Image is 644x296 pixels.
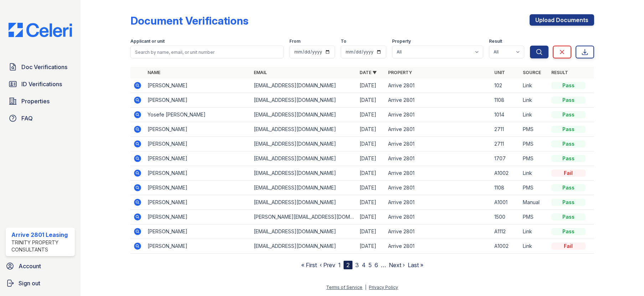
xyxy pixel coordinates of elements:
[360,70,377,75] a: Date ▼
[251,93,357,108] td: [EMAIL_ADDRESS][DOMAIN_NAME]
[551,70,568,75] a: Result
[491,78,520,93] td: 102
[551,111,586,118] div: Pass
[251,210,357,224] td: [PERSON_NAME][EMAIL_ADDRESS][DOMAIN_NAME]
[357,78,385,93] td: [DATE]
[251,166,357,181] td: [EMAIL_ADDRESS][DOMAIN_NAME]
[148,70,160,75] a: Name
[365,285,366,290] div: |
[530,14,594,26] a: Upload Documents
[385,224,491,239] td: Arrive 2801
[520,224,548,239] td: Link
[145,137,251,151] td: [PERSON_NAME]
[362,261,366,269] a: 4
[357,181,385,195] td: [DATE]
[145,122,251,137] td: [PERSON_NAME]
[523,70,541,75] a: Source
[491,195,520,210] td: A1001
[520,151,548,166] td: PMS
[520,78,548,93] td: Link
[254,70,267,75] a: Email
[385,151,491,166] td: Arrive 2801
[520,166,548,181] td: Link
[551,155,586,162] div: Pass
[491,224,520,239] td: A1112
[19,279,40,287] span: Sign out
[145,195,251,210] td: [PERSON_NAME]
[385,78,491,93] td: Arrive 2801
[6,60,75,74] a: Doc Verifications
[408,261,423,269] a: Last »
[145,166,251,181] td: [PERSON_NAME]
[320,261,335,269] a: ‹ Prev
[375,261,378,269] a: 6
[251,239,357,254] td: [EMAIL_ADDRESS][DOMAIN_NAME]
[6,111,75,125] a: FAQ
[551,243,586,250] div: Fail
[3,259,78,273] a: Account
[357,93,385,108] td: [DATE]
[251,195,357,210] td: [EMAIL_ADDRESS][DOMAIN_NAME]
[385,93,491,108] td: Arrive 2801
[491,210,520,224] td: 1500
[551,170,586,177] div: Fail
[381,261,386,269] span: …
[357,210,385,224] td: [DATE]
[520,181,548,195] td: PMS
[3,276,78,290] a: Sign out
[251,122,357,137] td: [EMAIL_ADDRESS][DOMAIN_NAME]
[491,239,520,254] td: A1002
[145,93,251,108] td: [PERSON_NAME]
[357,224,385,239] td: [DATE]
[326,285,362,290] a: Terms of Service
[21,80,62,88] span: ID Verifications
[145,78,251,93] td: [PERSON_NAME]
[551,126,586,133] div: Pass
[145,108,251,122] td: Yosefe [PERSON_NAME]
[491,166,520,181] td: A1002
[289,38,300,44] label: From
[341,38,346,44] label: To
[491,137,520,151] td: 2711
[145,210,251,224] td: [PERSON_NAME]
[520,93,548,108] td: Link
[491,93,520,108] td: 1108
[551,228,586,235] div: Pass
[357,108,385,122] td: [DATE]
[491,151,520,166] td: 1707
[21,114,33,123] span: FAQ
[3,23,78,37] img: CE_Logo_Blue-a8612792a0a2168367f1c8372b55b34899dd931a85d93a1a3d3e32e68fde9ad4.png
[385,181,491,195] td: Arrive 2801
[551,82,586,89] div: Pass
[21,97,50,105] span: Properties
[489,38,502,44] label: Result
[19,262,41,270] span: Account
[145,181,251,195] td: [PERSON_NAME]
[145,151,251,166] td: [PERSON_NAME]
[21,63,67,71] span: Doc Verifications
[11,230,72,239] div: Arrive 2801 Leasing
[385,108,491,122] td: Arrive 2801
[357,151,385,166] td: [DATE]
[145,224,251,239] td: [PERSON_NAME]
[551,199,586,206] div: Pass
[251,137,357,151] td: [EMAIL_ADDRESS][DOMAIN_NAME]
[301,261,317,269] a: « First
[251,181,357,195] td: [EMAIL_ADDRESS][DOMAIN_NAME]
[130,38,165,44] label: Applicant or unit
[6,77,75,91] a: ID Verifications
[551,213,586,220] div: Pass
[389,261,405,269] a: Next ›
[551,140,586,147] div: Pass
[130,14,248,27] div: Document Verifications
[520,239,548,254] td: Link
[491,108,520,122] td: 1014
[338,261,341,269] a: 1
[369,285,398,290] a: Privacy Policy
[491,181,520,195] td: 1108
[251,224,357,239] td: [EMAIL_ADDRESS][DOMAIN_NAME]
[251,108,357,122] td: [EMAIL_ADDRESS][DOMAIN_NAME]
[369,261,372,269] a: 5
[145,239,251,254] td: [PERSON_NAME]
